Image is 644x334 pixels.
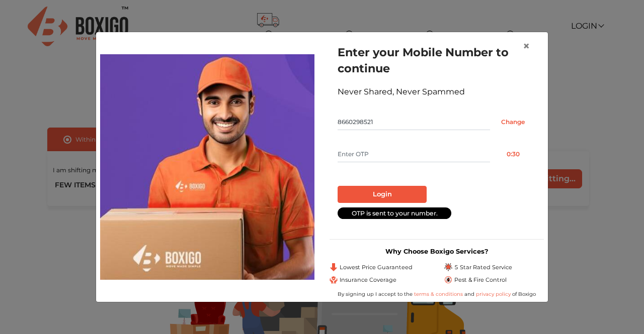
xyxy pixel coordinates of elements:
[340,276,396,284] span: Insurance Coverage
[338,86,536,98] div: Never Shared, Never Spammed
[338,44,536,76] h1: Enter your Mobile Number to continue
[340,263,413,272] span: Lowest Price Guaranteed
[454,276,507,284] span: Pest & Fire Control
[454,263,512,272] span: 5 Star Rated Service
[338,146,490,162] input: Enter OTP
[474,291,512,297] a: privacy policy
[338,207,451,219] div: OTP is sent to your number.
[100,54,314,279] img: relocation-img
[330,290,544,298] div: By signing up I accept to the and of Boxigo
[414,291,464,297] a: terms & conditions
[515,32,538,60] button: Close
[338,186,427,203] button: Login
[330,248,544,255] h3: Why Choose Boxigo Services?
[490,146,536,162] button: 0:30
[523,39,530,53] span: ×
[490,114,536,130] input: Change
[338,114,490,130] input: Mobile No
